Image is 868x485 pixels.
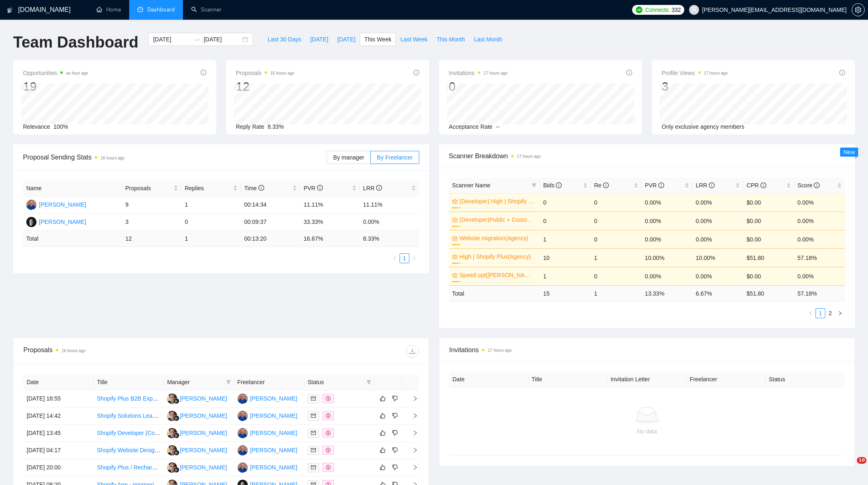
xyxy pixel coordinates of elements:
[180,411,227,420] div: [PERSON_NAME]
[840,457,860,477] iframe: Intercom live chat
[234,374,304,390] th: Freelancer
[26,218,86,225] a: BM[PERSON_NAME]
[406,348,418,355] span: download
[838,311,843,316] span: right
[53,123,68,130] span: 100%
[97,412,238,419] a: Shopify Solutions Lead / Developer for Growing Agency
[122,214,182,231] td: 3
[452,182,490,189] span: Scanner Name
[390,462,400,472] button: dislike
[662,68,728,78] span: Profile Views
[390,411,400,421] button: dislike
[241,231,300,247] td: 00:13:20
[540,248,591,267] td: 10
[469,33,507,46] button: Last Month
[645,182,664,189] span: PVR
[794,248,845,267] td: 57.18%
[311,396,316,401] span: mail
[300,214,360,231] td: 33.33%
[691,7,697,13] span: user
[376,185,382,191] span: info-circle
[23,79,88,94] div: 19
[122,196,182,214] td: 9
[747,182,766,189] span: CPR
[23,442,94,459] td: [DATE] 04:17
[23,390,94,408] td: [DATE] 18:55
[306,33,333,46] button: [DATE]
[452,235,458,241] span: crown
[66,71,88,75] time: an hour ago
[94,390,164,408] td: Shopify Plus B2B Expert Needed (Blended Store B2B/B2C store)
[23,68,88,78] span: Opportunities
[94,408,164,425] td: Shopify Solutions Lead / Developer for Growing Agency
[167,412,227,419] a: MA[PERSON_NAME]
[794,267,845,285] td: 0.00%
[326,396,331,401] span: dollar
[94,442,164,459] td: Shopify Website Design for Cárnico Tools & Provisions
[692,248,743,267] td: 10.00%
[390,253,400,263] li: Previous Page
[238,462,248,473] img: AU
[517,154,541,159] time: 17 hours ago
[406,447,418,453] span: right
[23,408,94,425] td: [DATE] 14:42
[238,464,297,470] a: AU[PERSON_NAME]
[459,234,535,243] a: Website migration(Agency)
[194,36,200,43] span: to
[488,348,512,353] time: 17 hours ago
[270,71,294,75] time: 16 hours ago
[449,79,507,94] div: 0
[406,465,418,470] span: right
[378,428,388,438] button: like
[122,231,182,247] td: 12
[672,5,681,14] span: 332
[360,196,419,214] td: 11.11%
[591,248,642,267] td: 1
[181,196,241,214] td: 1
[181,180,241,196] th: Replies
[392,430,398,436] span: dislike
[164,374,234,390] th: Manager
[174,433,179,438] img: gigradar-bm.png
[826,309,835,318] a: 2
[484,71,507,75] time: 17 hours ago
[250,394,297,403] div: [PERSON_NAME]
[310,35,328,44] span: [DATE]
[556,182,562,188] span: info-circle
[852,7,865,13] a: setting
[603,182,609,188] span: info-circle
[449,68,507,78] span: Invitations
[378,445,388,455] button: like
[406,345,419,358] button: download
[380,464,386,471] span: like
[449,345,845,355] span: Invitations
[174,467,179,473] img: gigradar-bm.png
[380,395,386,402] span: like
[326,413,331,418] span: dollar
[250,411,297,420] div: [PERSON_NAME]
[7,4,13,17] img: logo
[835,308,845,318] button: right
[126,184,172,193] span: Proposals
[13,33,138,52] h1: Team Dashboard
[26,200,37,210] img: AU
[238,394,248,404] img: AU
[23,123,50,130] span: Relevance
[662,123,745,130] span: Only exclusive agency members
[23,374,94,390] th: Date
[23,459,94,476] td: [DATE] 20:00
[692,267,743,285] td: 0.00%
[400,35,427,44] span: Last Week
[224,376,233,388] span: filter
[167,411,177,421] img: MA
[201,70,206,75] span: info-circle
[380,430,386,436] span: like
[236,123,264,130] span: Reply Rate
[396,33,432,46] button: Last Week
[333,154,364,161] span: By manager
[642,230,692,248] td: 0.00%
[311,465,316,470] span: mail
[153,35,190,44] input: Start date
[743,193,794,212] td: $0.00
[238,446,297,453] a: AU[PERSON_NAME]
